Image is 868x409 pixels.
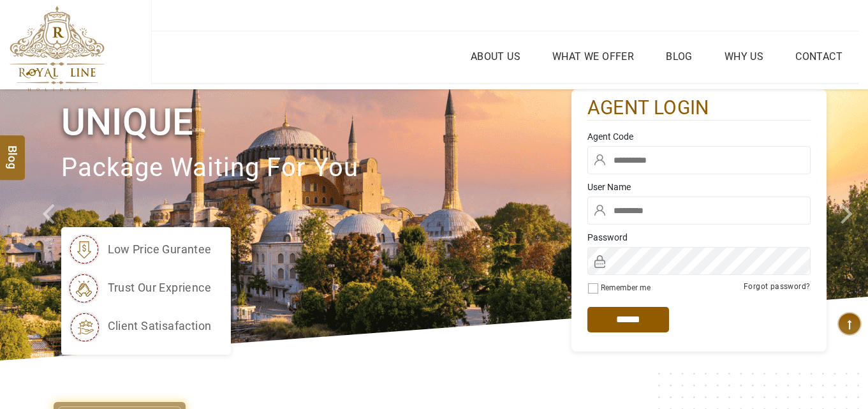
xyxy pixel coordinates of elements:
[587,181,811,193] label: User Name
[549,47,637,66] a: What we Offer
[68,310,212,342] li: client satisafaction
[663,47,696,66] a: Blog
[61,147,571,190] p: package waiting for you
[68,234,212,265] li: low price gurantee
[4,145,21,156] span: Blog
[587,130,811,143] label: Agent Code
[587,96,811,121] h2: agent login
[792,47,846,66] a: Contact
[825,89,868,361] a: Check next image
[61,98,571,146] h1: Unique
[10,6,105,92] img: The Royal Line Holidays
[721,47,767,66] a: Why Us
[68,272,212,304] li: trust our exprience
[587,231,811,244] label: Password
[601,283,651,292] label: Remember me
[744,282,810,291] a: Forgot password?
[467,47,524,66] a: About Us
[26,89,70,361] a: Check next prev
